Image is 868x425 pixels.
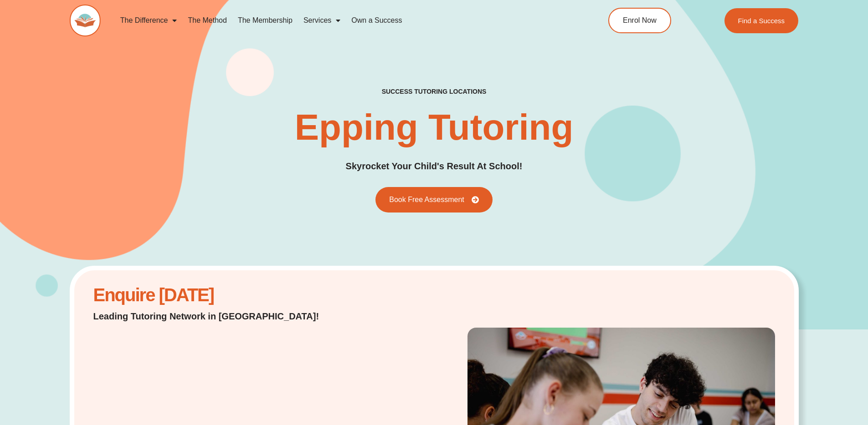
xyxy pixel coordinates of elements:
[375,187,493,212] a: Book Free Assessment
[295,109,574,146] h1: Epping Tutoring
[346,10,407,31] a: Own a Success
[724,8,799,33] a: Find a Success
[382,87,487,96] h2: success tutoring locations
[115,10,183,31] a: The Difference
[608,8,671,33] a: Enrol Now
[389,196,464,203] span: Book Free Assessment
[182,10,232,31] a: The Method
[346,159,523,173] h2: Skyrocket Your Child's Result At School!
[623,17,657,24] span: Enrol Now
[298,10,346,31] a: Services
[93,310,343,323] h2: Leading Tutoring Network in [GEOGRAPHIC_DATA]!
[93,289,343,301] h2: Enquire [DATE]
[232,10,298,31] a: The Membership
[115,10,567,31] nav: Menu
[738,17,785,24] span: Find a Success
